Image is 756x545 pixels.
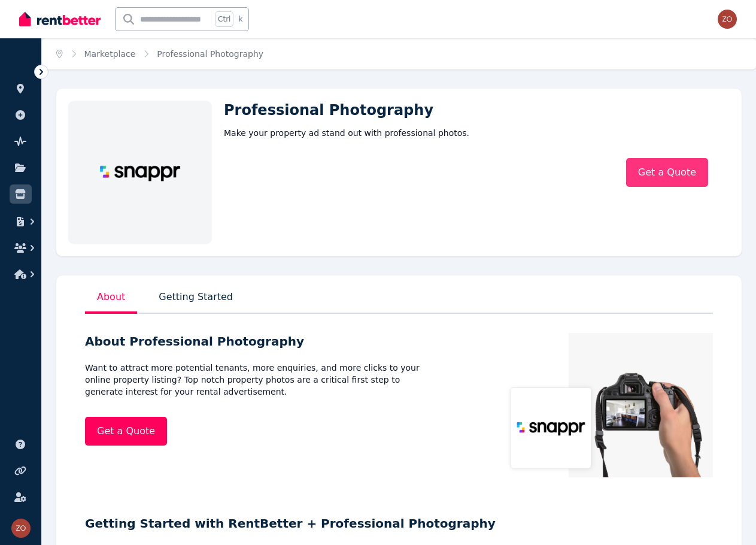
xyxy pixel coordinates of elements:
a: Get a Quote [626,158,708,187]
h1: Professional Photography [224,101,469,120]
p: Make your property ad stand out with professional photos. [224,127,469,139]
img: Professional Photography [503,333,713,477]
img: Professional Photography [97,156,183,190]
p: Getting Started with RentBetter + Professional Photography [85,515,713,532]
span: Professional Photography [157,48,263,60]
span: k [238,14,242,24]
nav: Breadcrumb [42,38,278,69]
a: Get a Quote [85,417,167,446]
p: Want to attract more potential tenants, more enquiries, and more clicks to your online property l... [85,362,430,398]
p: Getting Started [156,287,235,314]
span: Ctrl [215,11,233,27]
img: RentBetter [19,10,101,28]
a: Marketplace [84,49,136,59]
h5: About Professional Photography [85,333,430,350]
p: About [85,287,137,314]
img: Zachary Oosthuizen [718,10,737,29]
img: Zachary Oosthuizen [11,519,31,538]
